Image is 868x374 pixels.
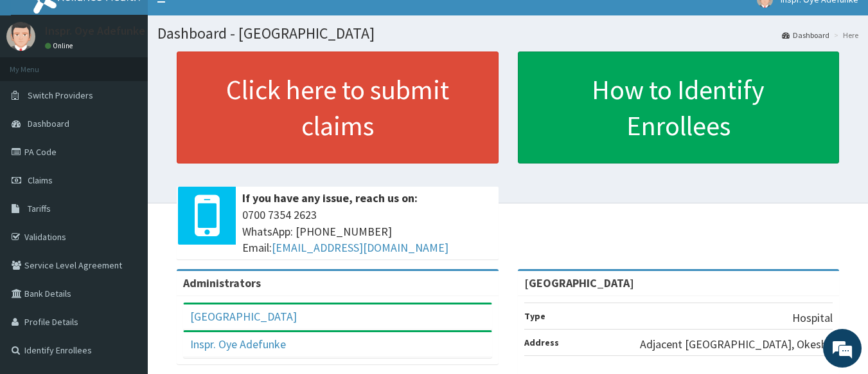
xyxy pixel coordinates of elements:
[640,336,833,353] p: Adjacent [GEOGRAPHIC_DATA], Okesha
[211,6,242,37] div: Minimize live chat window
[831,30,858,41] li: Here
[45,25,145,37] p: Inspr. Oye Adefunke
[28,89,93,101] span: Switch Providers
[190,337,286,351] a: Inspr. Oye Adefunke
[6,243,245,288] textarea: Type your message and hit 'Enter'
[28,118,69,129] span: Dashboard
[67,72,216,89] div: Chat with us now
[782,30,829,41] a: Dashboard
[183,276,261,290] b: Administrators
[792,310,833,326] p: Hospital
[242,207,492,256] span: 0700 7354 2623 WhatsApp: [PHONE_NUMBER] Email:
[24,64,52,97] img: d_794563401_company_1708531726252_794563401
[524,337,559,348] b: Address
[28,203,51,214] span: Tariffs
[190,309,297,324] a: [GEOGRAPHIC_DATA]
[518,51,840,164] a: How to Identify Enrollees
[524,276,634,290] strong: [GEOGRAPHIC_DATA]
[272,240,448,255] a: [EMAIL_ADDRESS][DOMAIN_NAME]
[524,310,545,322] b: Type
[6,22,35,51] img: User Image
[28,174,53,186] span: Claims
[157,25,858,42] h1: Dashboard - [GEOGRAPHIC_DATA]
[45,41,76,50] a: Online
[75,108,177,238] span: We're online!
[177,51,499,164] a: Click here to submit claims
[242,191,418,205] b: If you have any issue, reach us on:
